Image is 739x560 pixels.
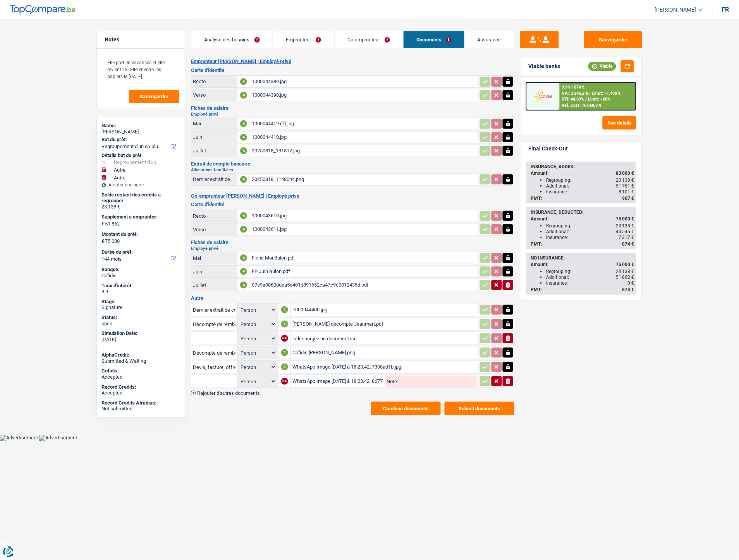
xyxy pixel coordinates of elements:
div: Taux d'intérêt: [101,283,180,289]
div: PMT: [531,287,634,292]
label: Montant du prêt: [101,231,179,237]
div: Record Credits Atradius: [101,400,180,406]
a: Assurance [465,31,514,48]
h5: Notes [105,36,177,43]
div: 1000043610.jpg [252,210,477,222]
label: But du prêt: [101,137,179,143]
div: Regrouping: [546,223,634,229]
img: Cofidis [529,89,557,103]
div: Ajouter une ligne [101,182,180,188]
div: Recto [193,213,235,219]
span: 23 138 € [616,223,634,229]
div: Simulation Date: [101,330,180,336]
div: Juin [193,134,235,140]
div: Cofidis [PERSON_NAME].png [292,347,477,359]
div: Additional: [546,229,634,234]
div: A [240,226,247,233]
div: Accepted [101,390,180,396]
label: Durée du prêt: [101,249,179,255]
div: Fiche Mai Bulon.pdf [252,252,477,264]
div: AlphaCredit: [101,352,180,358]
span: 7 317 € [619,235,634,240]
div: Additional: [546,275,634,280]
div: Regrouping: [546,269,634,274]
div: Mai [193,121,235,126]
button: Rajouter d'autres documents [191,391,260,396]
div: Recto [193,79,235,84]
div: Cofidis: [101,368,180,374]
h2: Employé privé [191,112,514,116]
button: Sauvegarder [129,90,179,103]
div: 1000044390.jpg [252,89,477,101]
h3: Fiches de salaire [191,240,514,245]
button: Submit documents [445,402,514,415]
div: Juillet [193,148,235,154]
span: 51 761 € [616,183,634,189]
span: [PERSON_NAME] [655,7,696,13]
span: 83 000 € [616,171,634,176]
span: DTI: 44.83% [562,97,584,102]
span: / [589,91,591,96]
div: A [240,78,247,85]
span: 8 101 € [619,189,634,195]
div: Not submitted [101,406,180,412]
span: 23 138 € [616,269,634,274]
span: Limit: <60% [588,97,611,102]
div: 1000044389.jpg [252,76,477,87]
div: 07e9a0080ddea5e401d891652ca47c9c0012435d.pdf [252,279,477,291]
div: Name: [101,123,180,129]
div: Accepted [101,374,180,380]
div: NO INSURANCE: [531,255,634,261]
div: PMT: [531,196,634,201]
a: Co-emprunteur [335,31,403,48]
div: A [240,254,247,261]
div: Dernier extrait de compte pour vos allocations familiales [193,176,235,182]
span: 75 000 € [616,262,634,267]
div: A [240,268,247,275]
div: Viable [588,62,616,70]
div: A [281,364,288,370]
div: FP Juin Bulon.pdf [252,266,477,277]
h3: Fiches de salaire [191,106,514,111]
div: NA [281,335,288,342]
a: [PERSON_NAME] [649,3,703,16]
span: 874 € [622,241,634,247]
div: [PERSON_NAME] [101,129,180,135]
div: Solde restant des crédits à regrouper [101,192,180,204]
h2: Employé privé [191,246,514,251]
div: Insurance: [546,235,634,240]
div: A [281,349,288,356]
div: A [281,306,288,313]
div: Verso [193,92,235,98]
h3: Carte d'identité [191,202,514,207]
div: 20250818_1148044.png [252,174,477,185]
div: A [240,120,247,127]
span: / [586,97,587,102]
div: Amount: [531,171,634,176]
div: A [240,176,247,183]
span: Sauvegarder [140,94,168,99]
div: Juin [193,269,235,275]
div: Banque: [101,266,180,273]
div: 1000044400.jpg [292,304,477,316]
span: 0 € [627,280,634,286]
div: 1000044418.jpg [252,131,477,143]
a: Documents [404,31,464,48]
div: Additional: [546,183,634,189]
button: Combine documents [371,402,441,415]
span: 44 545 € [616,229,634,234]
span: 23 138 € [616,178,634,183]
div: 9.9% | 874 € [562,85,585,90]
div: Détails but du prêt [101,152,180,159]
label: Note: [385,379,399,384]
h2: Emprunteur [PERSON_NAME] | Employé privé [191,58,514,65]
div: Regrouping: [546,178,634,183]
div: A [240,212,247,219]
div: INSURANCE, DEDUCTED: [531,210,634,215]
div: A [240,92,247,99]
h3: Carte d'identité [191,68,514,73]
div: Stage: [101,299,180,305]
div: A [240,147,247,154]
div: WhatsApp Image [DATE] à 18.23.42_8677c583.jpg [292,376,384,387]
img: TopCompare Logo [10,5,76,14]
